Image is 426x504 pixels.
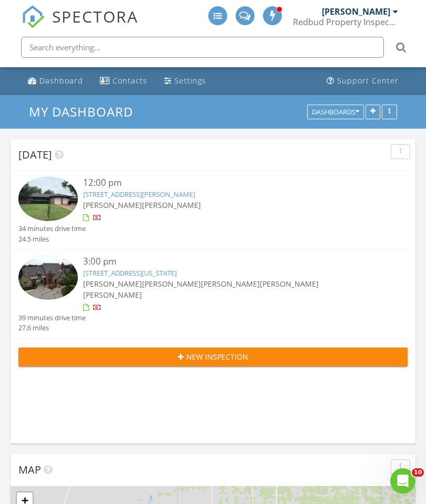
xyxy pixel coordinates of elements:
[96,71,151,91] a: Contacts
[186,351,248,362] span: New Inspection
[22,14,138,36] a: SPECTORA
[83,279,142,289] span: [PERSON_NAME]
[322,6,390,17] div: [PERSON_NAME]
[322,71,403,91] a: Support Center
[160,71,210,91] a: Settings
[22,5,45,28] img: The Best Home Inspection Software - Spectora
[18,255,408,333] a: 3:00 pm [STREET_ADDRESS][US_STATE] [PERSON_NAME][PERSON_NAME][PERSON_NAME][PERSON_NAME][PERSON_NA...
[142,200,201,210] span: [PERSON_NAME]
[18,323,86,333] div: 27.6 miles
[18,348,408,366] button: New Inspection
[18,255,78,300] img: 9365732%2Fcover_photos%2FnVEnK8TxNOdoen8ardVN%2Fsmall.jpg
[83,176,375,190] div: 12:00 pm
[18,224,86,234] div: 34 minutes drive time
[142,279,201,289] span: [PERSON_NAME]
[293,17,398,27] div: Redbud Property Inspections, LLC
[83,190,195,199] a: [STREET_ADDRESS][PERSON_NAME]
[39,76,83,86] div: Dashboard
[83,290,142,300] span: [PERSON_NAME]
[18,176,408,244] a: 12:00 pm [STREET_ADDRESS][PERSON_NAME] [PERSON_NAME][PERSON_NAME] 34 minutes drive time 24.5 miles
[201,279,260,289] span: [PERSON_NAME]
[52,5,138,27] span: SPECTORA
[18,176,78,221] img: 9360087%2Fcover_photos%2Fds8uoQfnKkq7FAWxQPZk%2Fsmall.jpg
[83,268,177,278] a: [STREET_ADDRESS][US_STATE]
[260,279,319,289] span: [PERSON_NAME]
[113,76,147,86] div: Contacts
[21,37,384,58] input: Search everything...
[18,148,52,162] span: [DATE]
[24,71,87,91] a: Dashboard
[412,468,424,477] span: 10
[83,255,375,268] div: 3:00 pm
[18,463,41,477] span: Map
[83,200,142,210] span: [PERSON_NAME]
[390,468,415,493] iframe: Intercom live chat
[175,76,206,86] div: Settings
[18,234,86,244] div: 24.5 miles
[312,108,359,115] div: Dashboards
[18,313,86,323] div: 39 minutes drive time
[29,103,142,120] a: My Dashboard
[337,76,399,86] div: Support Center
[307,104,364,119] button: Dashboards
